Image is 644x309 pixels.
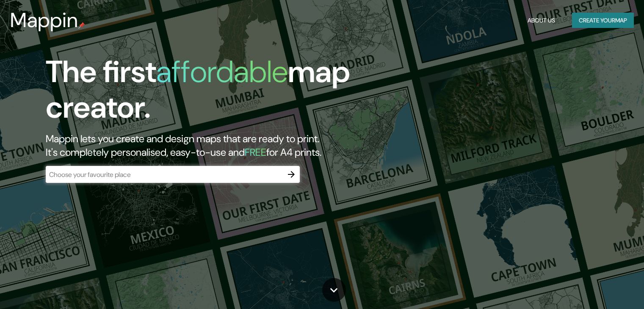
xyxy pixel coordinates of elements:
h5: FREE [245,146,266,159]
h2: Mappin lets you create and design maps that are ready to print. It's completely personalised, eas... [46,132,368,159]
button: About Us [524,13,558,28]
h1: affordable [156,52,288,91]
img: mappin-pin [78,22,85,29]
h1: The first map creator. [46,54,368,132]
h3: Mappin [10,8,78,32]
iframe: Help widget launcher [569,276,635,300]
button: Create yourmap [572,13,634,28]
input: Choose your favourite place [46,170,283,179]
